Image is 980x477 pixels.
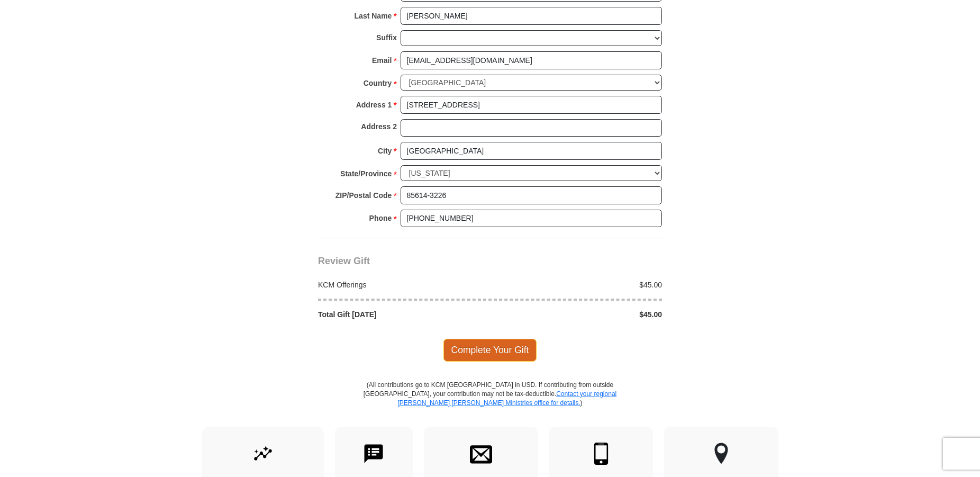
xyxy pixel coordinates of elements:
img: text-to-give.svg [362,443,385,465]
strong: Address 2 [361,119,397,134]
img: mobile.svg [590,443,612,465]
strong: Phone [369,211,392,226]
div: $45.00 [490,309,668,320]
img: give-by-stock.svg [252,443,274,465]
strong: Country [364,76,392,91]
strong: City [378,143,392,158]
strong: ZIP/Postal Code [335,188,392,203]
span: Review Gift [318,256,370,266]
img: other-region [714,443,729,465]
strong: Email [372,53,392,68]
strong: Last Name [355,8,392,23]
p: (All contributions go to KCM [GEOGRAPHIC_DATA] in USD. If contributing from outside [GEOGRAPHIC_D... [363,381,617,427]
strong: Suffix [376,30,397,45]
div: $45.00 [490,280,668,290]
strong: State/Province [340,166,392,181]
a: Contact your regional [PERSON_NAME] [PERSON_NAME] Ministries office for details. [397,390,616,407]
img: envelope.svg [470,443,492,465]
div: KCM Offerings [313,280,491,290]
span: Complete Your Gift [443,339,537,361]
div: Total Gift [DATE] [313,309,491,320]
strong: Address 1 [356,97,392,112]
